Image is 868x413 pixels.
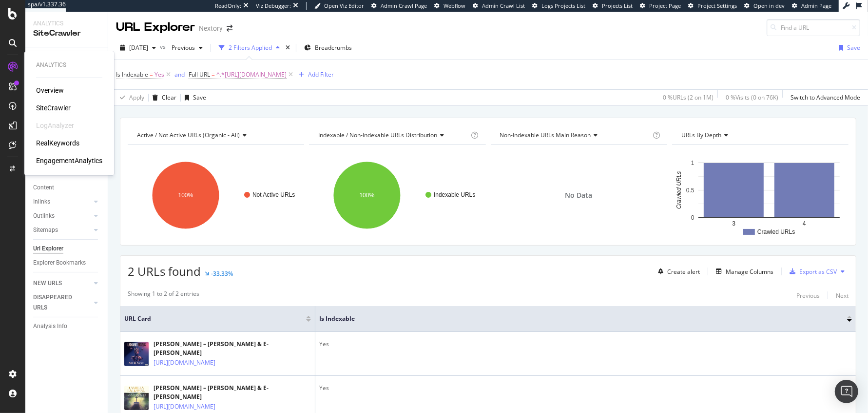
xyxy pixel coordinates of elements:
button: and [174,70,185,79]
div: Analytics [33,20,100,28]
a: Inlinks [33,197,91,207]
span: Active / Not Active URLs (organic - all) [137,131,240,139]
text: 3 [732,220,735,227]
div: SiteCrawler [33,28,100,39]
a: [URL][DOMAIN_NAME] [154,358,215,368]
span: Projects List [602,2,633,9]
h4: Active / Not Active URLs [135,127,295,143]
div: Inlinks [33,197,50,207]
div: A chart. [309,153,486,238]
a: DISAPPEARED URLS [33,292,91,313]
text: 1 [691,160,694,166]
div: arrow-right-arrow-left [227,25,232,32]
text: 0 [691,214,694,221]
span: Project Page [649,2,681,9]
div: Next [836,291,849,300]
text: Indexable URLs [434,191,475,198]
span: Non-Indexable URLs Main Reason [500,131,591,139]
button: 2 Filters Applied [215,40,284,56]
text: 0.5 [686,187,694,194]
div: Overview [36,85,64,95]
span: Indexable / Non-Indexable URLs distribution [318,131,437,139]
div: DISAPPEARED URLS [33,292,82,313]
input: Find a URL [767,19,860,36]
div: Previous [796,291,820,300]
div: Content [33,183,54,193]
div: Viz Debugger: [256,2,291,10]
button: Previous [796,289,820,301]
div: Sitemaps [33,225,58,235]
div: Add Filter [308,70,334,79]
a: Open Viz Editor [314,2,364,10]
div: Save [847,43,860,52]
button: Add Filter [295,69,334,81]
button: Apply [116,90,144,105]
span: Open Viz Editor [324,2,364,9]
div: NEW URLS [33,278,62,289]
span: No Data [565,190,593,200]
button: [DATE] [116,40,160,56]
a: Open in dev [744,2,785,10]
span: Project Settings [697,2,737,9]
svg: A chart. [128,153,305,238]
div: Open Intercom Messenger [835,380,858,403]
div: URL Explorer [116,19,195,36]
text: Crawled URLs [675,171,682,209]
span: Is Indexable [319,314,832,323]
a: Content [33,183,101,193]
div: Analytics [36,61,102,69]
button: Clear [149,90,176,105]
a: Admin Crawl Page [371,2,427,10]
a: RealKeywords [36,138,79,148]
div: 0 % URLs ( 2 on 1M ) [663,93,714,102]
div: Create alert [667,268,700,276]
span: 2025 Sep. 18th [129,43,148,52]
a: Outlinks [33,211,91,221]
span: URL Card [124,314,304,323]
text: 4 [803,220,806,227]
div: Showing 1 to 2 of 2 entries [128,289,199,301]
span: 2 URLs found [128,263,201,279]
span: = [150,70,153,79]
span: Admin Crawl Page [381,2,427,9]
button: Breadcrumbs [300,40,356,56]
h4: Indexable / Non-Indexable URLs Distribution [316,127,469,143]
a: Analysis Info [33,321,101,331]
a: NEW URLS [33,278,91,289]
button: Save [181,90,206,105]
span: Full URL [189,70,210,79]
button: Previous [168,40,207,56]
svg: A chart. [672,153,849,238]
div: Switch to Advanced Mode [791,93,860,102]
img: main image [124,342,149,366]
span: Webflow [444,2,465,9]
a: EngagementAnalytics [36,156,102,165]
button: Manage Columns [712,266,773,277]
a: Logs Projects List [532,2,585,10]
div: Export as CSV [799,268,837,276]
div: Yes [319,340,852,349]
div: Analysis Info [33,321,67,331]
div: Explorer Bookmarks [33,258,86,268]
div: Yes [319,384,852,392]
div: Clear [162,93,176,102]
div: Url Explorer [33,244,63,254]
span: Is Indexable [116,70,148,79]
a: Webflow [434,2,465,10]
div: Manage Columns [726,268,773,276]
button: Export as CSV [786,264,837,279]
a: Project Page [640,2,681,10]
text: 100% [178,192,193,199]
img: main image [124,386,149,410]
button: Switch to Advanced Mode [787,90,860,105]
div: Apply [129,93,144,102]
div: SiteCrawler [36,103,71,113]
div: [PERSON_NAME] – [PERSON_NAME] & E-[PERSON_NAME] [154,384,311,401]
button: Create alert [654,264,700,279]
text: 100% [360,192,375,199]
span: Admin Page [801,2,831,9]
span: Admin Crawl List [482,2,525,9]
